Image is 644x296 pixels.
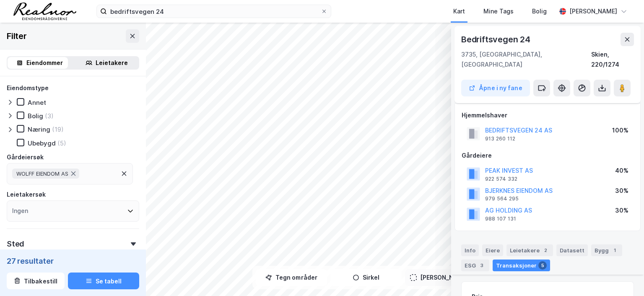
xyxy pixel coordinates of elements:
div: 1 [610,246,619,254]
div: 3735, [GEOGRAPHIC_DATA], [GEOGRAPHIC_DATA] [461,49,591,70]
div: Hjemmelshaver [462,110,634,120]
div: ESG [461,260,489,271]
input: Søk på adresse, matrikkel, gårdeiere, leietakere eller personer [107,5,321,18]
button: Åpne i ny fane [461,80,530,96]
div: Skien, 220/1274 [591,49,634,70]
div: 5 [538,261,547,270]
div: Ingen [12,206,28,216]
div: Leietakere [96,58,128,68]
div: Eiendomstype [7,83,49,93]
div: Annet [28,99,46,106]
div: 922 574 332 [485,176,517,182]
div: Gårdeiersøk [7,152,44,162]
div: Leietakersøk [7,190,46,200]
div: Næring [28,125,50,133]
div: (5) [57,139,66,147]
div: Gårdeiere [462,151,634,161]
div: Eiere [482,244,503,256]
div: Transaksjoner [493,260,550,271]
div: Bygg [591,244,622,256]
div: Filter [7,29,27,43]
div: 988 107 131 [485,216,516,222]
div: [PERSON_NAME] [569,6,617,16]
div: Eiendommer [26,58,63,68]
div: 2 [541,246,550,254]
div: 100% [612,125,628,135]
div: 30% [615,186,628,196]
button: Tegn områder [256,269,327,286]
div: 27 resultater [7,256,139,266]
div: Sted [7,239,24,249]
div: [PERSON_NAME] til kartutsnitt [420,273,509,283]
button: Sirkel [330,269,402,286]
div: Info [461,244,479,256]
div: Mine Tags [483,6,514,16]
div: (3) [45,112,54,120]
div: 40% [615,166,628,176]
div: Kart [453,6,465,16]
div: 3 [478,261,486,270]
div: Kontrollprogram for chat [602,256,644,296]
img: realnor-logo.934646d98de889bb5806.png [13,3,76,20]
iframe: Chat Widget [602,256,644,296]
div: Ubebygd [28,139,56,147]
span: WOLFF EIENDOM AS [16,170,68,177]
div: (19) [52,125,64,133]
div: 913 260 112 [485,135,515,142]
div: 979 564 295 [485,195,519,202]
div: Bolig [28,112,43,120]
button: Se tabell [68,273,139,289]
button: Tilbakestill [7,273,65,289]
div: Datasett [556,244,588,256]
div: 30% [615,205,628,216]
div: Bedriftsvegen 24 [461,33,532,46]
div: Bolig [532,6,547,16]
div: Leietakere [506,244,553,256]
